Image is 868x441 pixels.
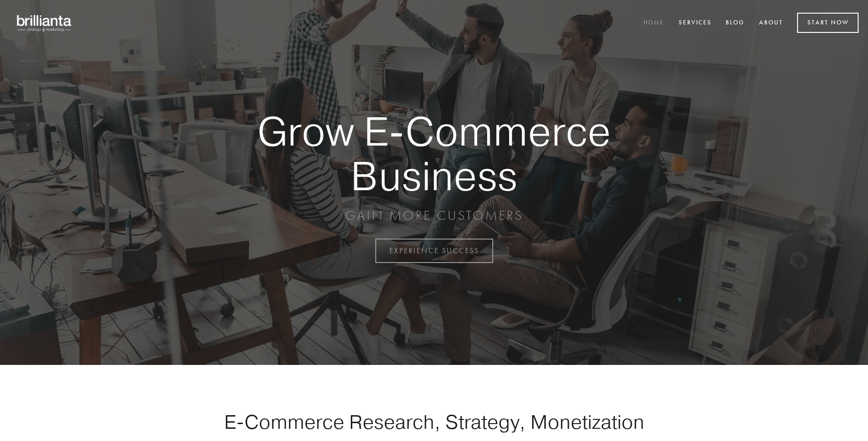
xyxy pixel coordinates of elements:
a: Home [637,15,670,31]
a: Start Now [797,13,859,33]
a: EXPERIENCE SUCCESS [375,239,493,263]
a: About [753,15,789,31]
img: brillianta - research, strategy, marketing [9,9,80,37]
h1: E-Commerce Research, Strategy, Monetization [194,410,674,433]
p: GAIN MORE CUSTOMERS [225,207,643,224]
a: Blog [720,15,751,31]
strong: Grow E-Commerce Business [225,109,643,198]
a: Services [673,15,718,31]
